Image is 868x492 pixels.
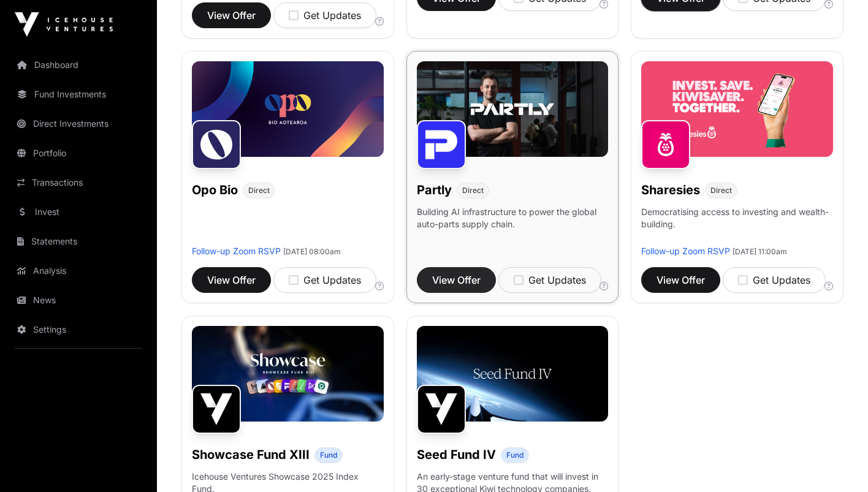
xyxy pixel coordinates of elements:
span: View Offer [207,273,256,287]
img: Partly [417,120,466,169]
button: View Offer [192,267,271,293]
span: View Offer [207,8,256,23]
div: Get Updates [289,8,361,23]
span: [DATE] 08:00am [283,247,341,256]
span: View Offer [657,273,705,287]
button: Get Updates [498,267,601,293]
span: Direct [248,186,270,195]
img: Opo-Bio-Banner.jpg [192,61,384,157]
a: Follow-up Zoom RSVP [641,246,730,256]
img: Sharesies-Banner.jpg [641,61,833,157]
span: Direct [710,186,732,195]
img: Sharesies [641,120,690,169]
p: Democratising access to investing and wealth-building. [641,206,833,245]
span: [DATE] 11:00am [733,247,787,256]
button: View Offer [641,267,720,293]
img: Seed Fund IV [417,385,466,434]
button: Get Updates [273,2,376,28]
img: Icehouse Ventures Logo [15,12,113,37]
h1: Seed Fund IV [417,446,496,463]
h1: Sharesies [641,181,700,199]
img: Opo Bio [192,120,241,169]
h1: Partly [417,181,452,199]
h1: Showcase Fund XIII [192,446,310,463]
span: Direct [462,186,484,195]
a: Follow-up Zoom RSVP [192,246,281,256]
a: Portfolio [10,140,147,167]
span: Fund [320,450,337,460]
button: View Offer [417,267,496,293]
img: Partly-Banner.jpg [417,61,609,157]
button: Get Updates [273,267,376,293]
div: Get Updates [738,273,810,287]
img: Seed-Fund-4_Banner.jpg [417,326,609,422]
img: Showcase-Fund-Banner-1.jpg [192,326,384,422]
a: Direct Investments [10,110,147,137]
a: Statements [10,228,147,255]
iframe: Chat Widget [807,433,868,492]
h1: Opo Bio [192,181,238,199]
a: Settings [10,316,147,343]
span: Fund [506,450,523,460]
button: View Offer [192,2,271,28]
a: Transactions [10,169,147,196]
a: Analysis [10,257,147,284]
button: Get Updates [723,267,826,293]
a: Invest [10,199,147,225]
a: Dashboard [10,51,147,78]
a: Fund Investments [10,81,147,108]
p: Building AI infrastructure to power the global auto-parts supply chain. [417,206,609,245]
div: Get Updates [289,273,361,287]
div: Get Updates [514,273,586,287]
img: Showcase Fund XIII [192,385,241,434]
span: View Offer [432,273,481,287]
a: News [10,287,147,314]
